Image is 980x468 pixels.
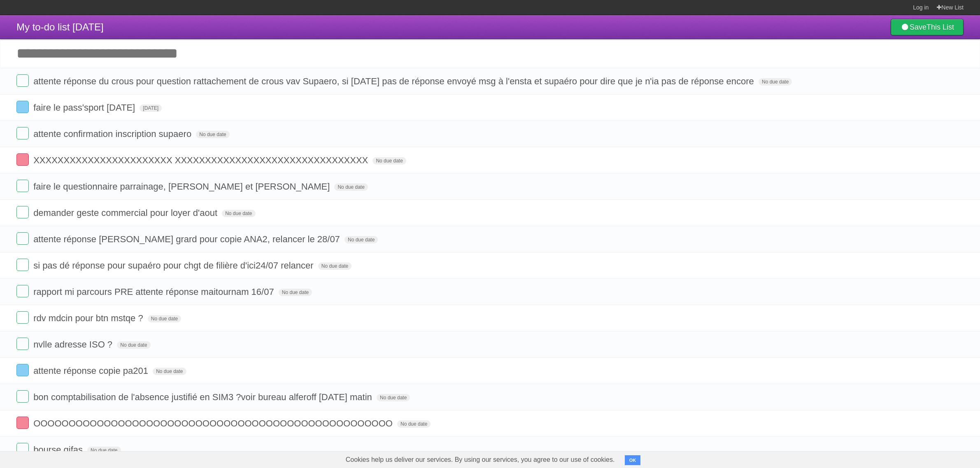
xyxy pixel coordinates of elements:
[16,153,29,166] label: Done
[279,289,312,296] span: No due date
[16,259,29,271] label: Done
[117,341,150,349] span: No due date
[16,180,29,192] label: Done
[33,392,374,402] span: bon comptabilisation de l'absence justifié en SIM3 ?voir bureau alferoff [DATE] matin
[397,420,431,428] span: No due date
[16,74,29,87] label: Done
[33,102,137,113] span: faire le pass'sport [DATE]
[891,19,964,35] a: SaveThis List
[33,418,395,429] span: OOOOOOOOOOOOOOOOOOOOOOOOOOOOOOOOOOOOOOOOOOOOOOOOOOO
[338,452,623,468] span: Cookies help us deliver our services. By using our services, you agree to our use of cookies.
[33,313,145,323] span: rdv mdcin pour btn mstqe ?
[153,368,186,375] span: No due date
[33,445,85,455] span: bourse gifas
[33,181,332,192] span: faire le questionnaire parrainage, [PERSON_NAME] et [PERSON_NAME]
[16,364,29,376] label: Done
[759,78,792,86] span: No due date
[16,127,29,139] label: Done
[33,234,342,244] span: attente réponse [PERSON_NAME] grard pour copie ANA2, relancer le 28/07
[16,390,29,403] label: Done
[222,210,255,217] span: No due date
[33,208,219,218] span: demander geste commercial pour loyer d'aout
[33,339,114,350] span: nvlle adresse ISO ?
[16,21,104,32] span: My to-do list [DATE]
[87,447,121,454] span: No due date
[926,23,954,31] b: This List
[16,443,29,455] label: Done
[148,315,181,322] span: No due date
[140,104,162,112] span: [DATE]
[625,455,641,465] button: OK
[196,131,229,138] span: No due date
[33,366,150,376] span: attente réponse copie pa201
[33,76,756,86] span: attente réponse du crous pour question rattachement de crous vav Supaero, si [DATE] pas de répons...
[16,311,29,324] label: Done
[16,101,29,113] label: Done
[16,417,29,429] label: Done
[16,285,29,297] label: Done
[334,183,368,191] span: No due date
[33,155,370,165] span: XXXXXXXXXXXXXXXXXXXXXXX XXXXXXXXXXXXXXXXXXXXXXXXXXXXXXXX
[372,157,406,164] span: No due date
[16,206,29,218] label: Done
[33,260,316,271] span: si pas dé réponse pour supaéro pour chgt de filière d'ici24/07 relancer
[16,232,29,245] label: Done
[33,287,276,297] span: rapport mi parcours PRE attente réponse maitournam 16/07
[345,236,378,243] span: No due date
[318,262,351,270] span: No due date
[377,394,410,401] span: No due date
[33,129,193,139] span: attente confirmation inscription supaero
[16,338,29,350] label: Done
